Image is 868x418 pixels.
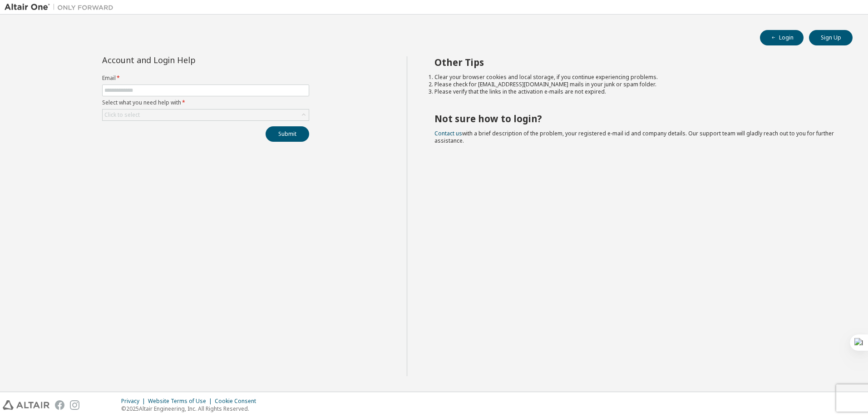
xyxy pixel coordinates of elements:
span: with a brief description of the problem, your registered e-mail id and company details. Our suppo... [434,129,834,144]
li: Please check for [EMAIL_ADDRESS][DOMAIN_NAME] mails in your junk or spam folder. [434,81,837,88]
button: Login [760,30,804,45]
label: Email [102,75,309,82]
div: Click to select [103,109,309,120]
p: © 2025 Altair Engineering, Inc. All Rights Reserved. [121,405,261,413]
h2: Other Tips [434,56,837,68]
div: Privacy [121,398,148,405]
img: Altair One [5,3,118,12]
h2: Not sure how to login? [434,113,837,124]
li: Clear your browser cookies and local storage, if you continue experiencing problems. [434,74,837,81]
li: Please verify that the links in the activation e-mails are not expired. [434,88,837,95]
div: Click to select [104,111,140,119]
div: Account and Login Help [102,56,268,64]
button: Submit [266,126,309,142]
label: Select what you need help with [102,99,309,106]
div: Cookie Consent [215,398,261,405]
img: instagram.svg [70,400,79,410]
img: facebook.svg [55,400,64,410]
button: Sign Up [809,30,853,45]
img: altair_logo.svg [3,400,49,410]
a: Contact us [434,129,462,137]
div: Website Terms of Use [148,398,215,405]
